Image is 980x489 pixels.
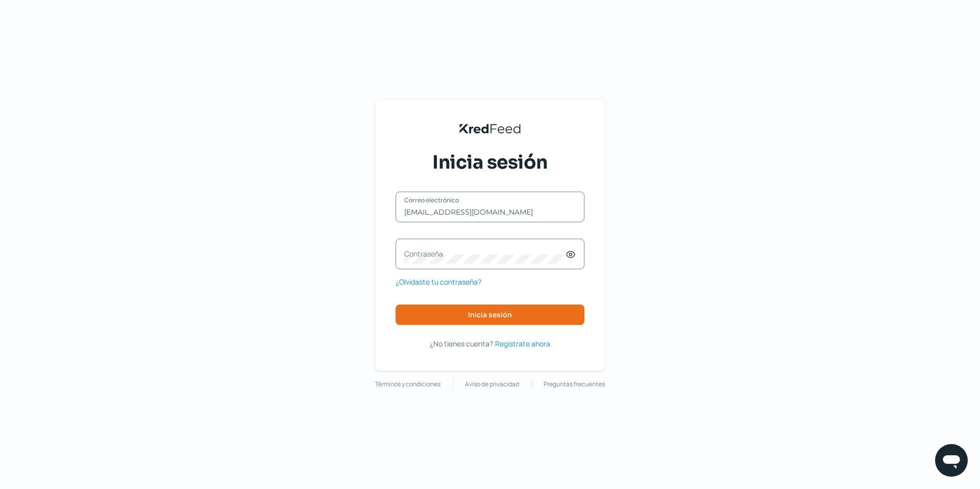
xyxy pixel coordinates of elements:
a: Preguntas frecuentes [544,379,605,390]
span: ¿No tienes cuenta? [430,339,493,348]
a: Regístrate ahora [495,337,550,350]
a: Aviso de privacidad [465,379,519,390]
span: Inicia sesión [468,311,512,318]
span: Inicia sesión [432,150,548,175]
a: ¿Olvidaste tu contraseña? [396,275,481,288]
label: Contraseña [404,249,566,259]
button: Inicia sesión [396,305,584,325]
img: chatIcon [941,450,962,471]
a: Términos y condiciones [375,379,440,390]
label: Correo electrónico [404,196,566,204]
